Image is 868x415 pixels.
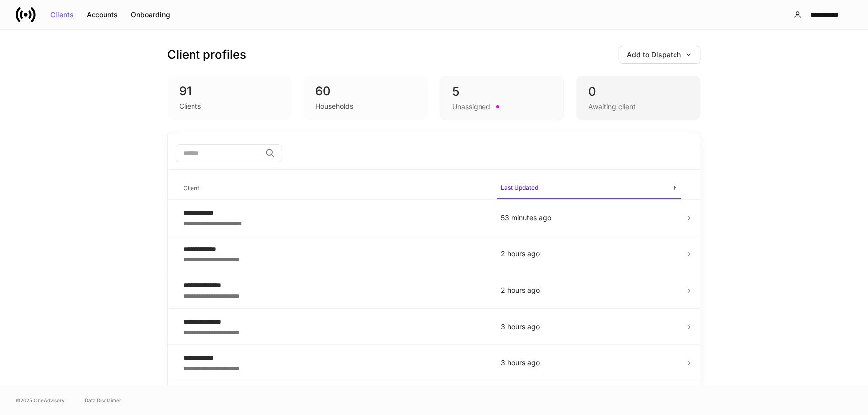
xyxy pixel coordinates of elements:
div: Accounts [87,11,118,18]
h6: Client [184,183,200,193]
div: Clients [180,101,201,111]
button: Add to Dispatch [619,46,701,64]
p: 3 hours ago [501,358,677,368]
div: 0Awaiting client [576,76,700,120]
p: 2 hours ago [501,285,677,295]
div: Onboarding [131,11,170,18]
h3: Client profiles [168,47,247,63]
span: © 2025 OneAdvisory [16,396,65,404]
p: 3 hours ago [501,322,677,332]
p: 2 hours ago [501,249,677,259]
button: Onboarding [124,7,177,23]
div: Clients [50,11,74,18]
button: Accounts [80,7,124,23]
p: 53 minutes ago [501,213,677,223]
div: Awaiting client [588,102,636,112]
div: 0 [588,84,688,100]
span: Last Updated [497,178,681,199]
div: 60 [315,83,416,99]
div: Households [315,101,353,111]
h6: Last Updated [501,183,539,192]
div: Unassigned [452,102,490,112]
div: 5Unassigned [440,76,564,120]
a: Data Disclaimer [85,396,121,404]
div: 5 [452,84,552,100]
div: 91 [180,83,280,99]
button: Clients [44,7,80,23]
span: Client [180,178,489,199]
div: Add to Dispatch [627,51,692,58]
